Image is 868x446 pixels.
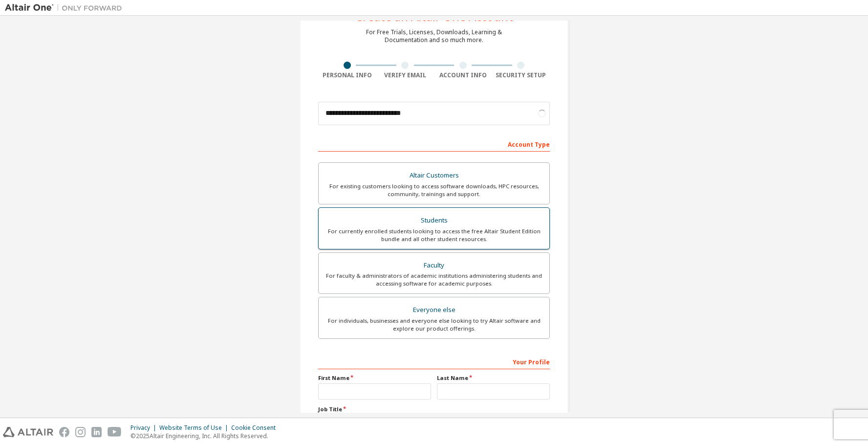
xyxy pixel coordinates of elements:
div: Create an Altair One Account [355,11,513,22]
div: Account Info [434,71,492,79]
div: Cookie Consent [231,424,282,432]
div: For individuals, businesses and everyone else looking to try Altair software and explore our prod... [325,317,543,333]
div: Faculty [325,259,543,272]
div: Website Terms of Use [159,424,231,432]
div: Students [325,214,543,227]
div: For existing customers looking to access software downloads, HPC resources, community, trainings ... [325,182,543,198]
div: Verify Email [376,71,434,79]
img: facebook.svg [59,427,69,437]
img: altair_logo.svg [3,427,53,437]
div: For currently enrolled students looking to access the free Altair Student Edition bundle and all ... [325,227,543,243]
div: Your Profile [318,354,550,369]
div: For faculty & administrators of academic institutions administering students and accessing softwa... [325,272,543,288]
div: Altair Customers [325,169,543,182]
div: Personal Info [318,71,376,79]
img: linkedin.svg [91,427,102,437]
div: For Free Trials, Licenses, Downloads, Learning & Documentation and so much more. [366,28,502,44]
img: instagram.svg [75,427,86,437]
div: Privacy [130,424,159,432]
p: © 2025 Altair Engineering, Inc. All Rights Reserved. [130,432,282,440]
label: Job Title [318,405,550,413]
label: Last Name [437,374,550,382]
div: Security Setup [492,71,550,79]
div: Everyone else [325,303,543,317]
label: First Name [318,374,431,382]
img: Altair One [5,3,127,13]
div: Account Type [318,136,550,152]
img: youtube.svg [108,427,122,437]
